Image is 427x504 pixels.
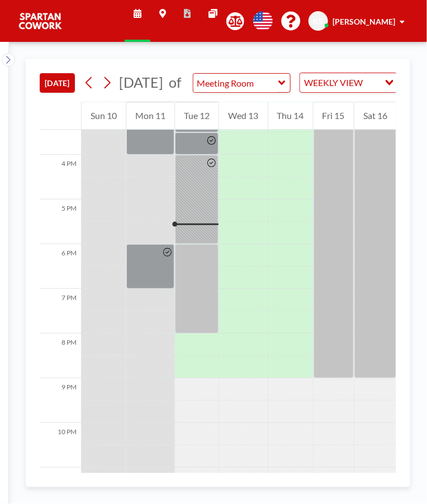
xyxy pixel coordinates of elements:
[169,74,181,91] span: of
[367,75,378,90] input: Search for option
[268,102,313,130] div: Thu 14
[193,74,279,92] input: Meeting Room
[82,102,126,130] div: Sun 10
[40,334,81,378] div: 8 PM
[18,10,63,32] img: organization-logo
[40,289,81,334] div: 7 PM
[314,102,354,130] div: Fri 15
[219,102,267,130] div: Wed 13
[333,17,395,26] span: [PERSON_NAME]
[175,102,219,130] div: Tue 12
[40,244,81,289] div: 6 PM
[302,75,366,90] span: WEEKLY VIEW
[300,73,397,92] div: Search for option
[40,199,81,244] div: 5 PM
[40,110,81,155] div: 3 PM
[40,73,75,93] button: [DATE]
[314,16,324,26] span: KS
[40,155,81,199] div: 4 PM
[119,74,163,91] span: [DATE]
[354,102,396,130] div: Sat 16
[40,423,81,468] div: 10 PM
[40,378,81,423] div: 9 PM
[126,102,174,130] div: Mon 11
